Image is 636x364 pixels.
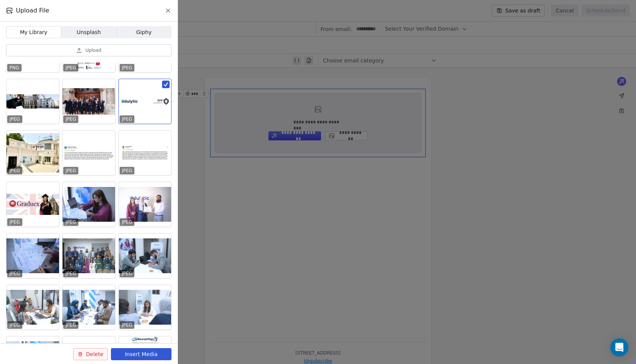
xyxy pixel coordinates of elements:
[9,116,20,122] p: JPEG
[136,28,152,36] span: Giphy
[65,322,76,328] p: JPEG
[610,338,628,356] div: Open Intercom Messenger
[9,168,20,174] p: JPEG
[73,348,108,360] button: Delete
[122,271,132,277] p: JPEG
[6,44,171,56] button: Upload
[9,322,20,328] p: JPEG
[65,168,76,174] p: JPEG
[65,219,76,225] p: JPEG
[85,47,101,53] span: Upload
[122,168,132,174] p: JPEG
[65,271,76,277] p: JPEG
[122,219,132,225] p: JPEG
[122,116,132,122] p: JPEG
[111,348,171,360] button: Insert Media
[9,219,20,225] p: JPEG
[9,65,19,71] p: PNG
[9,271,20,277] p: JPEG
[122,65,132,71] p: JPEG
[65,65,76,71] p: JPEG
[122,322,132,328] p: JPEG
[16,6,49,15] span: Upload File
[65,116,76,122] p: JPEG
[77,28,101,36] span: Unsplash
